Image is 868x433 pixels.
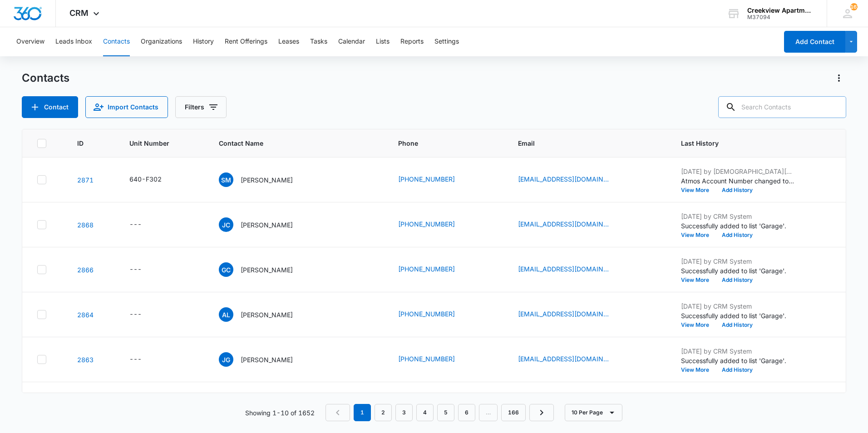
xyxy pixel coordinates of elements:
[129,264,142,275] div: ---
[354,404,371,421] em: 1
[681,212,794,221] p: [DATE] by CRM System
[310,27,327,56] button: Tasks
[501,404,526,421] a: Page 166
[241,355,293,364] p: [PERSON_NAME]
[141,27,182,56] button: Organizations
[219,262,309,277] div: Contact Name - Giadan Carrillo - Select to Edit Field
[376,27,390,56] button: Lists
[129,138,197,148] span: Unit Number
[375,404,392,421] a: Page 2
[681,167,794,176] p: [DATE] by [DEMOGRAPHIC_DATA][PERSON_NAME]
[681,256,794,266] p: [DATE] by CRM System
[434,27,459,56] button: Settings
[518,309,625,320] div: Email - alexislicon18@gmail.com - Select to Edit Field
[715,277,759,283] button: Add History
[129,219,158,230] div: Unit Number - - Select to Edit Field
[681,277,715,283] button: View More
[518,264,625,275] div: Email - giadan3030@gmail.com - Select to Edit Field
[338,27,365,56] button: Calendar
[850,3,858,10] span: 162
[395,404,413,421] a: Page 3
[681,356,794,365] p: Successfully added to list 'Garage'.
[681,221,794,231] p: Successfully added to list 'Garage'.
[193,27,214,56] button: History
[715,232,759,238] button: Add History
[219,172,233,187] span: SM
[715,187,759,193] button: Add History
[175,96,227,118] button: Filters
[129,174,178,185] div: Unit Number - 640-F302 - Select to Edit Field
[398,174,471,185] div: Phone - (970) 815-1438 - Select to Edit Field
[565,404,622,421] button: 10 Per Page
[715,322,759,328] button: Add History
[681,138,818,148] span: Last History
[518,309,609,319] a: [EMAIL_ADDRESS][DOMAIN_NAME]
[225,27,267,56] button: Rent Offerings
[437,404,454,421] a: Page 5
[129,354,158,365] div: Unit Number - - Select to Edit Field
[77,176,94,184] a: Navigate to contact details page for Sarai Marquez
[69,8,89,18] span: CRM
[219,217,233,232] span: JC
[241,265,293,275] p: [PERSON_NAME]
[219,352,309,367] div: Contact Name - Jasmin Giese - Select to Edit Field
[458,404,475,421] a: Page 6
[398,309,455,319] a: [PHONE_NUMBER]
[529,404,554,421] a: Next Page
[129,174,162,184] div: 640-F302
[85,96,168,118] button: Import Contacts
[22,96,78,118] button: Add Contact
[77,138,94,148] span: ID
[681,266,794,276] p: Successfully added to list 'Garage'.
[681,311,794,320] p: Successfully added to list 'Garage'.
[518,354,625,365] div: Email - jasmingiese09@gmail.com - Select to Edit Field
[219,262,233,277] span: GC
[325,404,554,421] nav: Pagination
[747,7,814,14] div: account name
[784,31,845,53] button: Add Contact
[219,172,309,187] div: Contact Name - Sarai Marquez - Select to Edit Field
[681,301,794,311] p: [DATE] by CRM System
[77,221,94,229] a: Navigate to contact details page for Jacquelynne C O'Hara
[398,354,471,365] div: Phone - (970) 388-0377 - Select to Edit Field
[16,27,44,56] button: Overview
[398,219,471,230] div: Phone - (970) 908-2609 - Select to Edit Field
[219,217,309,232] div: Contact Name - Jacquelynne C O'Hara - Select to Edit Field
[129,309,158,320] div: Unit Number - - Select to Edit Field
[400,27,424,56] button: Reports
[219,352,233,367] span: JG
[219,307,233,322] span: AL
[718,96,846,118] input: Search Contacts
[55,27,92,56] button: Leads Inbox
[129,219,142,230] div: ---
[241,310,293,320] p: [PERSON_NAME]
[715,367,759,373] button: Add History
[398,219,455,229] a: [PHONE_NUMBER]
[681,322,715,328] button: View More
[103,27,130,56] button: Contacts
[241,220,293,230] p: [PERSON_NAME]
[398,309,471,320] div: Phone - (970) 673-3834 - Select to Edit Field
[398,354,455,364] a: [PHONE_NUMBER]
[747,14,814,20] div: account id
[681,391,794,401] p: [DATE] by [DEMOGRAPHIC_DATA][PERSON_NAME]
[219,138,363,148] span: Contact Name
[518,219,609,229] a: [EMAIL_ADDRESS][DOMAIN_NAME]
[278,27,299,56] button: Leases
[416,404,434,421] a: Page 4
[219,307,309,322] div: Contact Name - Alexis Licon - Select to Edit Field
[129,264,158,275] div: Unit Number - - Select to Edit Field
[398,264,471,275] div: Phone - (970) 451-9794 - Select to Edit Field
[398,264,455,274] a: [PHONE_NUMBER]
[518,354,609,364] a: [EMAIL_ADDRESS][DOMAIN_NAME]
[681,232,715,238] button: View More
[850,3,858,10] div: notifications count
[245,408,315,418] p: Showing 1-10 of 1652
[241,175,293,185] p: [PERSON_NAME]
[22,71,69,85] h1: Contacts
[681,176,794,186] p: Atmos Account Number changed to 3074377973.
[518,174,609,184] a: [EMAIL_ADDRESS][DOMAIN_NAME]
[77,266,94,274] a: Navigate to contact details page for Giadan Carrillo
[681,346,794,356] p: [DATE] by CRM System
[398,174,455,184] a: [PHONE_NUMBER]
